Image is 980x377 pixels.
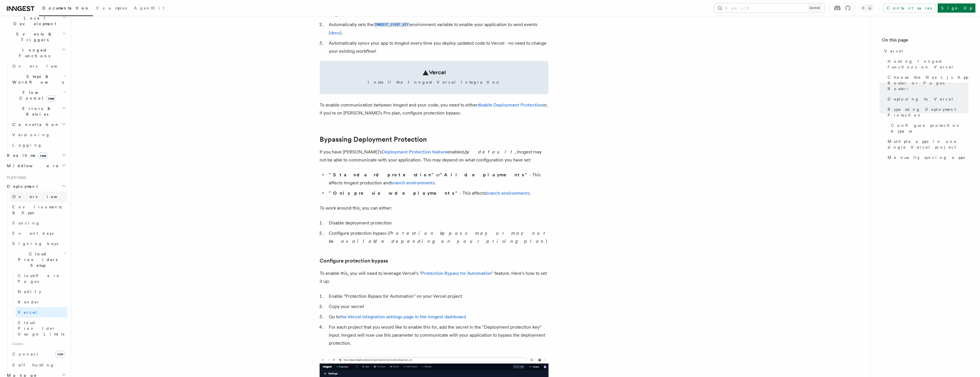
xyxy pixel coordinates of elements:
span: Signing keys [12,241,58,246]
a: branch environments [486,190,530,196]
p: If you have [PERSON_NAME]'s enabled, , Inngest may not be able to communicate with your applicati... [320,148,549,164]
a: Versioning [10,130,67,140]
li: Copy your secret [327,303,549,311]
em: by default [465,149,515,155]
a: Self hosting [10,360,67,370]
li: Automatically sets the environment variable to enable your application to send events ( ). [327,21,549,37]
span: Local Development [5,15,62,27]
button: Errors & Retries [10,103,67,119]
span: Vercel [18,310,37,315]
span: Middleware [5,163,59,169]
strong: "Only preview deployments" [329,190,460,196]
span: AgentKit [134,6,164,10]
a: Logging [10,140,67,150]
a: disable Deployment Protection [478,102,543,108]
a: Cloud Provider Usage Limits [15,317,67,339]
span: Documentation [42,6,90,10]
h4: On this page [882,37,969,46]
a: INNGEST_EVENT_KEY [374,22,410,27]
button: Events & Triggers [5,29,67,45]
li: For each project that you would like to enable this for, add the secret in the "Deployment protec... [327,323,549,347]
button: Search...Ctrl+K [715,3,825,13]
span: Multiple apps in one single Vercel project [888,139,969,150]
li: Configure protection bypass ( ) [327,229,549,245]
li: Automatically syncs your app to Inngest every time you deploy updated code to Vercel - no need to... [327,39,549,55]
button: Steps & Workflows [10,71,67,87]
span: Netlify [18,289,41,294]
button: Flow Controlnew [10,87,67,103]
li: Disable deployment protection [327,219,549,227]
a: Overview [10,61,67,71]
span: Deploying to Vercel [888,96,954,102]
a: Deployment Protection feature [382,149,447,155]
span: new [46,95,56,102]
span: new [38,153,48,159]
a: Sign Up [938,3,975,13]
a: branch environments [391,180,435,185]
em: Protection bypass may or may not be available depending on your pricing plan [329,230,548,244]
li: or - This affects Inngest production and . [327,171,549,187]
button: Middleware [5,161,67,171]
button: Realtimenew [5,150,67,161]
div: Inngest Functions [5,61,67,150]
a: Protection Bypass for Automation [421,271,492,276]
span: Versioning [12,133,50,137]
a: Bypassing Deployment Protection [885,104,969,120]
a: Documentation [39,2,93,16]
a: Configure protection bypass [889,120,969,136]
strong: "All deployments" [440,172,529,177]
span: Cloud Provider Usage Limits [18,320,64,336]
li: Go to [327,313,549,321]
a: Environments & Apps [10,202,67,218]
button: Cloud Providers Setup [10,249,67,271]
a: Syncing [10,218,67,228]
span: Overview [12,64,71,68]
a: Connectnew [10,348,67,360]
a: Overview [10,192,67,202]
span: Steps & Workflows [10,74,64,85]
a: Signing keys [10,238,67,249]
span: Overview [12,194,71,199]
span: Render [18,300,40,304]
kbd: Ctrl+K [808,5,821,11]
span: Errors & Retries [10,106,62,117]
a: Install the Inngest Vercel integration [320,61,549,94]
span: Events & Triggers [5,31,62,43]
span: Hosting Inngest functions on Vercel [888,58,969,70]
span: Cancellation [10,122,60,127]
a: Bypassing Deployment Protection [320,135,427,143]
span: Choose the Next.js App Router or Pages Router: [888,74,969,92]
span: Manually syncing apps [888,155,965,160]
a: Vercel [15,307,67,317]
span: Realtime [5,153,48,158]
strong: "Standard protection" [329,172,436,177]
p: To enable communication between Inngest and your code, you need to either or, if you're on [PERSO... [320,101,549,117]
a: Choose the Next.js App Router or Pages Router: [885,72,969,94]
a: AgentKit [130,2,168,15]
a: docs [330,30,340,35]
span: Platform [5,175,26,180]
p: To work around this, you can either: [320,204,549,212]
button: Cancellation [10,119,67,130]
button: Toggle dark mode [860,5,874,11]
span: Self hosting [12,363,54,367]
span: Deployment [5,183,38,189]
span: Inngest Functions [5,47,62,59]
span: Vercel [884,48,904,54]
a: Cloudflare Pages [15,271,67,287]
a: Vercel [882,46,969,56]
span: Syncing [12,221,40,225]
li: - This affects . [327,189,549,197]
a: Event keys [10,228,67,238]
a: Hosting Inngest functions on Vercel [885,56,969,72]
a: Configure protection bypass [320,257,388,265]
span: Install the Inngest Vercel integration [326,79,542,85]
span: Bypassing Deployment Protection [888,106,969,118]
button: Deployment [5,181,67,192]
span: Environments & Apps [12,205,62,215]
span: Examples [96,6,127,10]
a: Render [15,297,67,307]
span: new [56,351,65,358]
button: Inngest Functions [5,45,67,61]
span: Cloud Providers Setup [10,251,63,268]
